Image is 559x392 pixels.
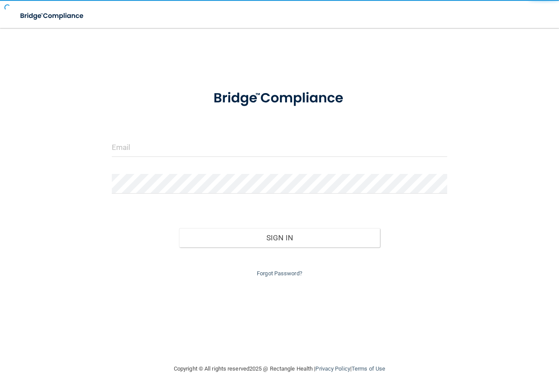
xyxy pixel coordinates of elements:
img: bridge_compliance_login_screen.278c3ca4.svg [199,80,360,116]
input: Email [112,137,447,157]
div: Copyright © All rights reserved 2025 @ Rectangle Health | | [120,355,439,383]
img: bridge_compliance_login_screen.278c3ca4.svg [13,7,92,25]
button: Sign In [179,228,380,247]
a: Terms of Use [352,365,385,372]
a: Forgot Password? [257,270,302,277]
a: Privacy Policy [315,365,350,372]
